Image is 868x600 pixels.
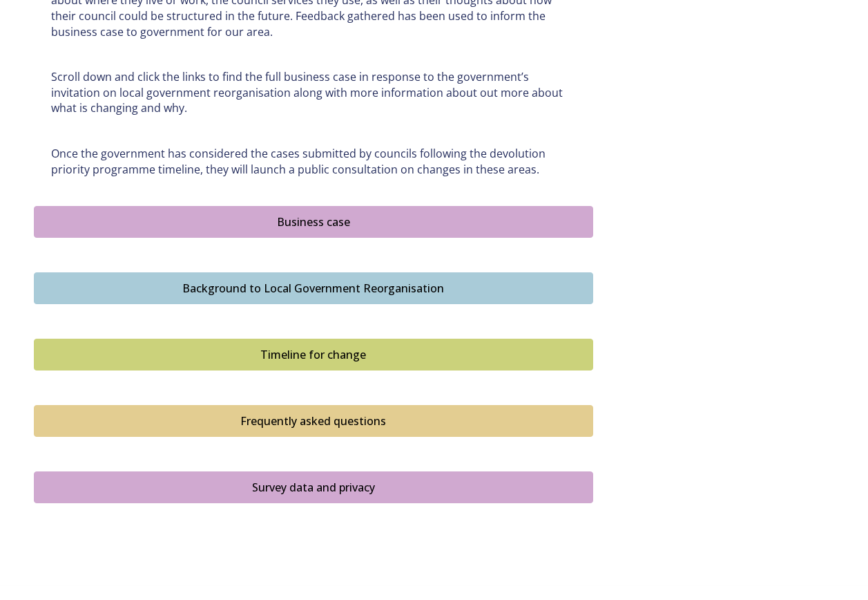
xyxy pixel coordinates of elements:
[34,206,593,238] button: Business case
[34,471,593,503] button: Survey data and privacy
[34,339,593,371] button: Timeline for change
[34,405,593,437] button: Frequently asked questions
[41,413,586,429] div: Frequently asked questions
[51,69,576,116] p: Scroll down and click the links to find the full business case in response to the government’s in...
[41,214,586,230] div: Business case
[41,479,586,496] div: Survey data and privacy
[51,146,576,177] p: Once the government has considered the cases submitted by councils following the devolution prior...
[41,280,586,297] div: Background to Local Government Reorganisation
[41,346,586,363] div: Timeline for change
[34,272,593,304] button: Background to Local Government Reorganisation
